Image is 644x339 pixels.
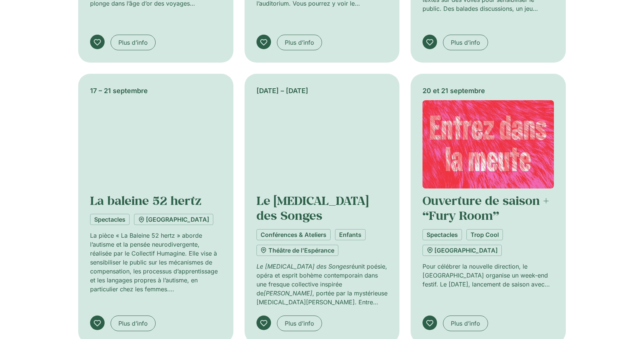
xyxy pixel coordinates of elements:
a: Spectacles [423,229,462,240]
div: 20 et 21 septembre [423,86,554,96]
a: Plus d’info [443,316,488,331]
em: Le [MEDICAL_DATA] des Songes [256,263,349,270]
a: Trop Cool [466,229,503,240]
div: 17 – 21 septembre [90,86,221,96]
p: Pour célébrer la nouvelle direction, le [GEOGRAPHIC_DATA] organise un week-end festif. Le [DATE],... [423,262,554,289]
a: Le [MEDICAL_DATA] des Songes [256,193,369,223]
a: Plus d’info [111,316,156,331]
span: Plus d’info [118,38,148,47]
a: Ouverture de saison + “Fury Room” [423,193,549,223]
span: Plus d’info [285,38,314,47]
p: réunit poésie, opéra et esprit bohème contemporain dans une fresque collective inspirée de , port... [256,262,388,307]
a: Plus d’info [277,35,322,50]
a: Théâtre de l'Espérance [256,245,338,256]
a: Plus d’info [277,316,322,331]
p: La pièce « La Baleine 52 hertz » aborde l’autisme et la pensée neurodivergente, réalisée par le C... [90,231,221,294]
a: Plus d’info [443,35,488,50]
span: Plus d’info [451,319,480,328]
a: Conférences & Ateliers [256,229,331,240]
div: [DATE] – [DATE] [256,86,388,96]
a: [GEOGRAPHIC_DATA] [134,214,213,225]
a: La baleine 52 hertz [90,193,201,208]
span: Plus d’info [118,319,148,328]
a: Spectacles [90,214,130,225]
span: Plus d’info [285,319,314,328]
span: Plus d’info [451,38,480,47]
a: Plus d’info [111,35,156,50]
a: Enfants [335,229,366,240]
em: [PERSON_NAME] [264,289,312,297]
a: [GEOGRAPHIC_DATA] [423,245,502,256]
